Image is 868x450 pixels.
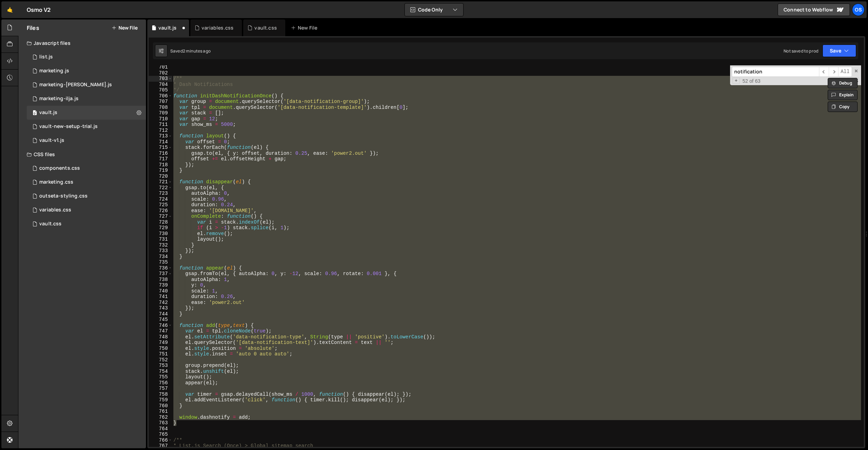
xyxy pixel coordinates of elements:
[39,110,57,116] div: vault.js
[149,225,172,231] div: 729
[149,403,172,409] div: 760
[27,64,146,78] div: 16596/45422.js
[158,24,177,31] div: vault.js
[852,3,865,16] a: Os
[149,380,172,386] div: 756
[784,48,818,54] div: Not saved to prod
[27,161,146,175] div: 16596/45511.css
[149,392,172,397] div: 758
[18,36,146,50] div: Javascript files
[149,231,172,237] div: 730
[39,179,73,185] div: marketing.css
[27,175,146,189] div: 16596/45446.css
[829,67,838,77] span: ​
[149,288,172,294] div: 740
[149,248,172,254] div: 733
[39,82,112,88] div: marketing-[PERSON_NAME].js
[149,369,172,375] div: 754
[149,145,172,151] div: 715
[183,48,211,54] div: 2 minutes ago
[828,78,858,88] button: Debug
[149,351,172,357] div: 751
[39,96,79,102] div: marketing-ilja.js
[39,54,53,60] div: list.js
[149,432,172,437] div: 765
[39,68,69,74] div: marketing.js
[149,265,172,271] div: 736
[149,437,172,443] div: 766
[149,277,172,283] div: 738
[149,93,172,99] div: 706
[39,165,80,171] div: components.css
[149,179,172,185] div: 721
[149,174,172,179] div: 720
[828,102,858,112] button: Copy
[27,134,146,147] div: 16596/45132.js
[149,87,172,93] div: 705
[149,305,172,311] div: 743
[27,78,146,92] div: 16596/45424.js
[149,133,172,139] div: 713
[112,25,138,31] button: New File
[149,191,172,196] div: 723
[149,420,172,426] div: 763
[149,443,172,449] div: 767
[149,99,172,105] div: 707
[39,207,71,213] div: variables.css
[149,128,172,134] div: 712
[149,363,172,369] div: 753
[149,208,172,214] div: 726
[27,217,146,231] div: 16596/45153.css
[39,123,98,130] div: vault-new-setup-trial.js
[170,48,211,54] div: Saved
[838,67,852,77] span: Alt-Enter
[1,1,18,18] a: 🤙
[149,116,172,122] div: 710
[828,90,858,100] button: Explain
[778,3,850,16] a: Connect to Webflow
[149,300,172,306] div: 742
[149,334,172,340] div: 748
[149,357,172,363] div: 752
[149,236,172,242] div: 731
[291,24,320,31] div: New File
[39,137,64,144] div: vault-v1.js
[149,426,172,432] div: 764
[27,6,51,14] div: Osmo V2
[149,374,172,380] div: 755
[18,147,146,161] div: CSS files
[27,189,146,203] div: 16596/45156.css
[149,323,172,329] div: 746
[149,70,172,76] div: 702
[149,271,172,277] div: 737
[740,78,763,84] span: 52 of 63
[149,294,172,300] div: 741
[202,24,234,31] div: variables.css
[819,67,829,77] span: ​
[149,151,172,156] div: 716
[149,139,172,145] div: 714
[149,185,172,191] div: 722
[149,386,172,392] div: 757
[33,111,37,116] span: 0
[149,214,172,219] div: 727
[149,317,172,323] div: 745
[149,254,172,260] div: 734
[149,82,172,88] div: 704
[149,259,172,265] div: 735
[732,67,819,77] input: Search for
[39,193,88,199] div: outseta-styling.css
[149,340,172,346] div: 749
[27,203,146,217] div: 16596/45154.css
[149,397,172,403] div: 759
[27,106,146,120] div: 16596/45133.js
[254,24,277,31] div: vault.css
[149,311,172,317] div: 744
[149,110,172,116] div: 709
[149,122,172,128] div: 711
[149,415,172,420] div: 762
[149,168,172,174] div: 719
[405,3,463,16] button: Code Only
[149,242,172,248] div: 732
[149,105,172,111] div: 708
